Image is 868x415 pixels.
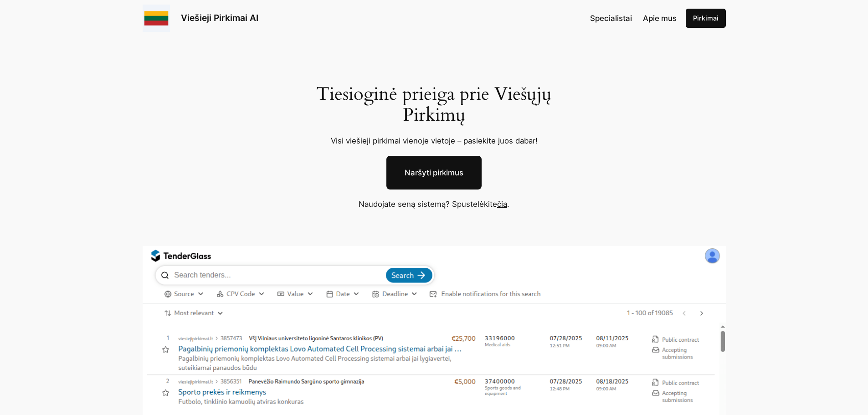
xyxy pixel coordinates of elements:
[386,156,482,190] a: Naršyti pirkimus
[305,84,563,126] h1: Tiesioginė prieiga prie Viešųjų Pirkimų
[686,9,726,28] a: Pirkimai
[643,12,677,24] a: Apie mus
[143,5,170,32] img: Viešieji pirkimai logo
[497,200,507,209] a: čia
[590,12,632,24] a: Specialistai
[293,198,575,210] p: Naudojate seną sistemą? Spustelėkite .
[181,12,258,23] a: Viešieji Pirkimai AI
[590,14,632,23] span: Specialistai
[643,14,677,23] span: Apie mus
[590,12,677,24] nav: Navigation
[305,135,563,147] p: Visi viešieji pirkimai vienoje vietoje – pasiekite juos dabar!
